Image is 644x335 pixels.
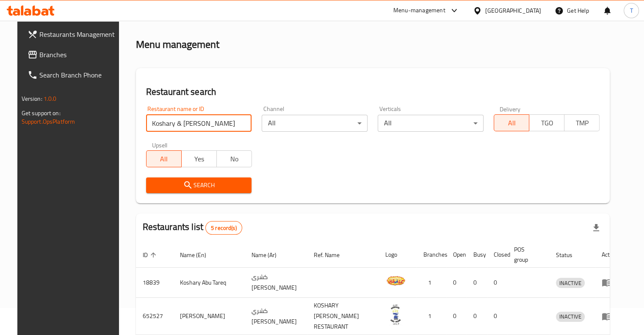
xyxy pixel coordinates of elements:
[385,304,406,325] img: Koshary Abu Yasin
[564,114,600,131] button: TMP
[500,106,521,112] label: Delivery
[417,242,446,268] th: Branches
[586,218,606,238] div: Export file
[446,268,467,298] td: 0
[143,221,242,235] h2: Restaurants list
[173,268,245,298] td: Koshary Abu Tareq
[487,298,507,335] td: 0
[446,298,467,335] td: 0
[21,65,125,85] a: Search Branch Phone
[136,268,173,298] td: 18839
[487,268,507,298] td: 0
[150,153,178,165] span: All
[185,153,213,165] span: Yes
[494,114,529,131] button: All
[378,115,484,132] div: All
[252,250,287,260] span: Name (Ar)
[314,250,351,260] span: Ref. Name
[467,242,487,268] th: Busy
[485,6,541,15] div: [GEOGRAPHIC_DATA]
[568,117,596,129] span: TMP
[556,278,585,288] span: INACTIVE
[136,38,219,51] h2: Menu management
[529,114,564,131] button: TGO
[181,150,217,167] button: Yes
[417,298,446,335] td: 1
[514,244,539,265] span: POS group
[146,86,600,98] h2: Restaurant search
[44,93,57,104] span: 1.0.0
[393,6,445,16] div: Menu-management
[245,298,307,335] td: كشري [PERSON_NAME]
[385,270,406,291] img: Koshary Abu Tareq
[22,116,75,127] a: Support.OpsPlatform
[307,298,379,335] td: KOSHARY [PERSON_NAME] RESTAURANT
[487,242,507,268] th: Closed
[556,278,585,288] div: INACTIVE
[602,277,617,288] div: Menu
[153,180,245,191] span: Search
[417,268,446,298] td: 1
[146,150,182,167] button: All
[22,108,61,119] span: Get support on:
[22,93,42,104] span: Version:
[379,242,417,268] th: Logo
[602,311,617,321] div: Menu
[630,6,633,15] span: T
[498,117,526,129] span: All
[180,250,217,260] span: Name (En)
[220,153,249,165] span: No
[556,312,585,321] span: INACTIVE
[467,298,487,335] td: 0
[467,268,487,298] td: 0
[262,115,368,132] div: All
[595,242,624,268] th: Action
[21,24,125,44] a: Restaurants Management
[206,224,242,232] span: 5 record(s)
[446,242,467,268] th: Open
[205,221,242,235] div: Total records count
[39,29,118,39] span: Restaurants Management
[173,298,245,335] td: [PERSON_NAME]
[556,250,583,260] span: Status
[136,298,173,335] td: 652527
[39,50,118,60] span: Branches
[146,177,252,193] button: Search
[152,142,168,148] label: Upsell
[143,250,159,260] span: ID
[146,115,252,132] input: Search for restaurant name or ID..
[216,150,252,167] button: No
[533,117,561,129] span: TGO
[245,268,307,298] td: كشرى [PERSON_NAME]
[21,44,125,65] a: Branches
[39,70,118,80] span: Search Branch Phone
